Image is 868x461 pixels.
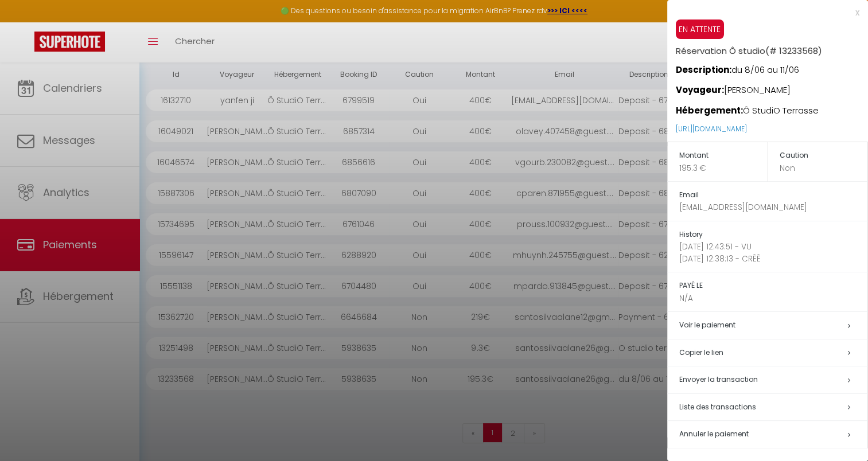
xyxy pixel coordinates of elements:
strong: Voyageur: [676,84,724,96]
a: Voir le paiement [679,320,735,330]
h5: History [679,228,867,241]
p: [EMAIL_ADDRESS][DOMAIN_NAME] [679,201,867,213]
h5: Caution [780,149,868,162]
div: x [667,6,859,19]
p: N/A [679,292,867,304]
span: Envoyer la transaction [679,374,758,384]
p: 195.3 € [679,162,768,174]
span: Annuler le paiement [679,429,749,439]
h5: Email [679,189,867,202]
span: Liste des transactions [679,402,756,412]
span: (# 13233568) [765,45,822,57]
p: [DATE] 12:43:51 - VU [679,241,867,253]
a: [URL][DOMAIN_NAME] [676,124,747,134]
h5: Montant [679,149,768,162]
p: Non [780,162,868,174]
span: EN ATTENTE [676,19,724,39]
strong: Description: [676,64,731,76]
h5: Copier le lien [679,346,867,360]
p: [PERSON_NAME] [676,76,868,97]
p: Ô StudiO Terrasse [676,97,868,118]
p: [DATE] 12:38:13 - CRÊÊ [679,253,867,265]
h5: PAYÉ LE [679,279,867,292]
p: du 8/06 au 11/06 [676,56,868,77]
h5: Réservation Ô studio [676,39,868,56]
strong: Hébergement: [676,104,743,116]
